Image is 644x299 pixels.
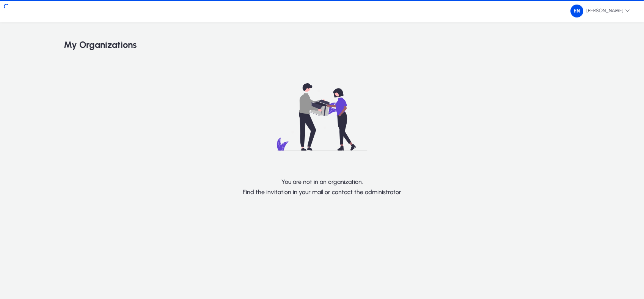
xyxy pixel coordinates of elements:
p: You are not in an organization. [281,178,363,185]
img: 144.png [570,5,583,17]
span: [PERSON_NAME] [570,5,630,17]
img: no-data.svg [238,62,406,172]
h2: My Organizations [64,40,580,51]
button: [PERSON_NAME] [564,4,636,18]
p: Find the invitation in your mail or contact the administrator [243,188,401,196]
